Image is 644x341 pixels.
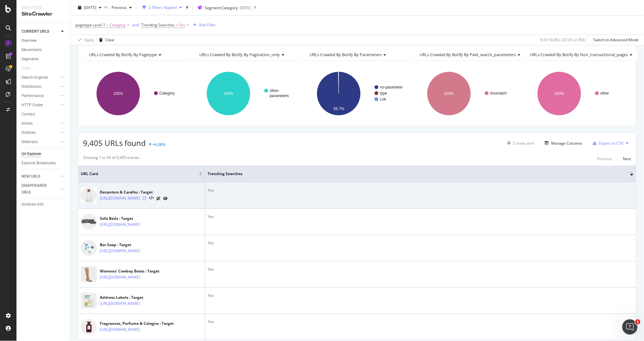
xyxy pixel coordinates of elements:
img: main image [81,266,97,282]
a: Sitemaps [22,139,59,145]
div: Visits [22,65,31,72]
text: 99.7% [333,107,344,111]
div: Analytics [22,5,65,10]
h4: URLs Crawled By Botify By paid_search_parameters [419,49,526,60]
div: Yes [208,319,634,325]
a: Segments [22,56,66,62]
svg: A chart. [83,66,190,121]
a: Analysis Info [22,201,66,208]
div: Apply [84,37,94,43]
button: Create alert [505,138,535,148]
span: 1 [635,319,641,325]
img: main image [81,214,97,230]
span: = [176,22,178,28]
span: Previous [109,5,127,10]
div: Womens’ Cowboy Boots : Target [100,268,168,274]
button: Add Filter [190,21,216,29]
text: parameters [270,94,289,98]
text: 100% [224,91,234,96]
button: View HTML Source [149,196,154,200]
div: Manage Columns [551,141,583,146]
text: no-parameter [380,85,403,89]
a: Movements [22,47,66,53]
div: [DATE] [240,5,251,10]
button: 2 Filters Applied [140,3,184,13]
h4: URLs Crawled By Botify By pagination_only [198,49,295,60]
div: Analysis Info [22,201,44,208]
h4: URLs Crawled By Botify By pagetype [88,49,184,60]
div: Movements [22,47,42,53]
iframe: Intercom live chat [622,319,638,335]
div: A chart. [193,66,300,121]
div: Previous [597,156,613,161]
text: type [380,91,387,95]
a: Url Explorer [22,151,66,157]
div: Sitemaps [22,139,38,145]
text: 100% [113,91,123,96]
a: Search Engines [22,74,59,81]
div: 2 Filters Applied [149,5,177,10]
img: main image [81,240,97,256]
a: [URL][DOMAIN_NAME] [100,195,140,201]
div: Decanters & Carafes : Target [100,189,168,195]
button: Previous [597,155,613,162]
span: Segment: Category [205,5,238,10]
text: Lnk [380,97,386,102]
div: Search Engines [22,74,48,81]
span: 2025 Sep. 29th [84,5,96,10]
span: vs [104,4,109,10]
div: Export as CSV [599,141,624,146]
div: CURRENT URLS [22,28,49,35]
div: +6.58% [152,142,165,147]
div: Inlinks [22,120,33,127]
button: Switch to Advanced Mode [591,35,639,45]
text: Category [159,91,175,95]
div: HTTP Codes [22,102,43,108]
svg: A chart. [414,66,521,121]
a: Visits [22,65,37,72]
button: Segment:Category[DATE] [195,3,251,13]
a: URL Inspection [163,195,168,202]
text: #nomatch [490,91,507,95]
a: Overview [22,37,66,44]
a: [URL][DOMAIN_NAME] [100,274,140,280]
div: Sofa Beds : Target [100,216,168,221]
h4: URLs Crawled By Botify By non_transactional_pages [529,49,638,60]
a: [URL][DOMAIN_NAME] [100,248,140,254]
svg: A chart. [524,66,631,121]
a: [URL][DOMAIN_NAME] [100,221,140,228]
a: Performance [22,93,59,99]
a: [URL][DOMAIN_NAME] [100,327,140,333]
button: Clear [97,35,115,45]
span: URLs Crawled By Botify By pagetype [89,52,157,57]
div: Bar Soap : Target [100,242,168,248]
a: Outlinks [22,129,59,136]
button: Previous [109,3,134,13]
img: main image [81,319,97,335]
span: = [106,22,108,28]
div: Yes [208,240,634,246]
a: [URL][DOMAIN_NAME] [100,300,140,307]
span: Trending Searches [208,171,621,177]
div: Yes [208,293,634,298]
button: Next [623,155,631,162]
div: Address Labels : Target [100,295,168,300]
span: Trending Searches [141,22,175,28]
div: Overview [22,37,37,44]
span: URL Card [81,171,197,177]
a: Distribution [22,83,59,90]
span: pagetype Level 1 [75,22,105,28]
a: Explorer Bookmarks [22,160,66,167]
a: HTTP Codes [22,102,59,108]
span: Category [109,21,126,30]
text: other- [270,89,280,93]
span: Yes [179,21,185,30]
a: AI Url Details [156,195,161,202]
svg: A chart. [304,66,411,121]
div: times [184,4,190,11]
span: URLs Crawled By Botify By paid_search_parameters [420,52,516,57]
div: DISAPPEARED URLS [22,182,54,196]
